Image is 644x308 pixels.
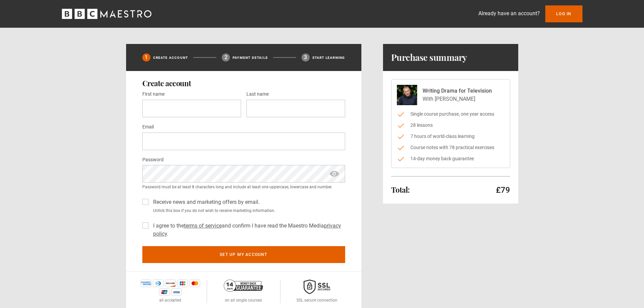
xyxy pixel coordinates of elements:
img: unionpay [159,288,170,296]
li: 7 hours of world-class learning [397,133,504,140]
a: terms of service [184,222,222,229]
span: show password [329,165,340,183]
img: discover [165,280,176,287]
img: jcb [177,280,188,287]
li: Single course purchase, one year access [397,111,504,118]
label: I agree to the and confirm I have read the Maestro Media . [150,222,345,238]
li: 28 lessons [397,122,504,129]
img: mastercard [189,280,200,287]
div: 1 [142,53,150,62]
p: Already have an account? [478,9,540,18]
label: Password [142,156,164,164]
label: Receive news and marketing offers by email. [150,198,260,206]
small: Untick this box if you do not wish to receive marketing information. [150,208,345,214]
img: amex [141,280,151,287]
p: all accepted [159,297,181,303]
p: on all single courses [225,297,262,303]
h2: Create account [142,79,345,87]
label: Last name [246,90,269,98]
img: diners [153,280,164,287]
p: Payment details [233,55,268,60]
h1: Purchase summary [391,52,467,63]
div: 3 [302,53,310,62]
li: 14-day money back guarantee [397,155,504,162]
p: SSL secure connection [296,297,337,303]
p: With [PERSON_NAME] [423,95,492,103]
label: Email [142,123,154,131]
div: 2 [222,53,230,62]
label: First name [142,90,165,98]
li: Course notes with 78 practical exercises [397,144,504,151]
small: Password must be at least 8 characters long and include at least one uppercase, lowercase and num... [142,184,345,190]
p: Create Account [153,55,188,60]
p: Start learning [312,55,345,60]
svg: BBC Maestro [62,9,151,19]
button: Set up my account [142,246,345,263]
h2: Total: [391,186,410,194]
img: visa [171,288,182,296]
img: 14-day-money-back-guarantee-42d24aedb5115c0ff13b.png [224,280,263,292]
p: Writing Drama for Television [423,87,492,95]
a: Log In [545,5,582,22]
p: £79 [496,185,510,195]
